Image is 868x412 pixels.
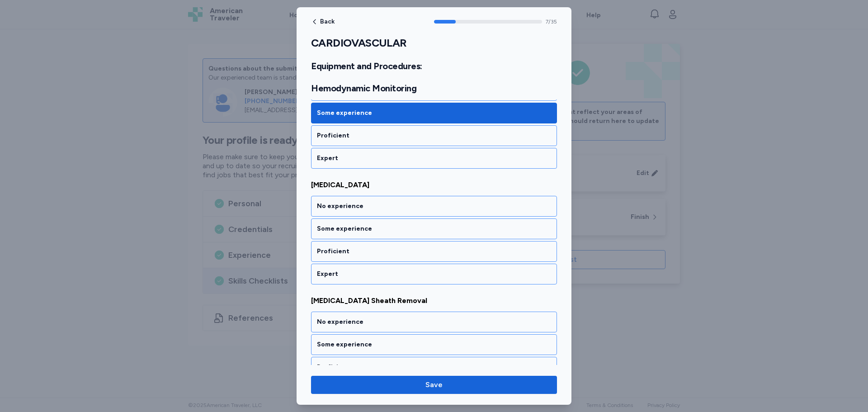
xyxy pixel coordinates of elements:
[311,36,557,50] h1: CARDIOVASCULAR
[317,131,551,140] div: Proficient
[311,180,557,190] span: [MEDICAL_DATA]
[317,109,551,118] div: Some experience
[317,247,551,256] div: Proficient
[317,363,551,372] div: Proficient
[317,202,551,211] div: No experience
[546,18,557,25] span: 7 / 35
[317,154,551,163] div: Expert
[320,19,335,25] span: Back
[317,317,551,327] div: No experience
[311,18,335,25] button: Back
[317,340,551,349] div: Some experience
[317,224,551,233] div: Some experience
[425,379,443,390] span: Save
[311,295,557,306] span: [MEDICAL_DATA] Sheath Removal
[311,61,557,72] h2: Equipment and Procedures:
[317,270,551,279] div: Expert
[311,376,557,394] button: Save
[311,83,557,94] h2: Hemodynamic Monitoring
